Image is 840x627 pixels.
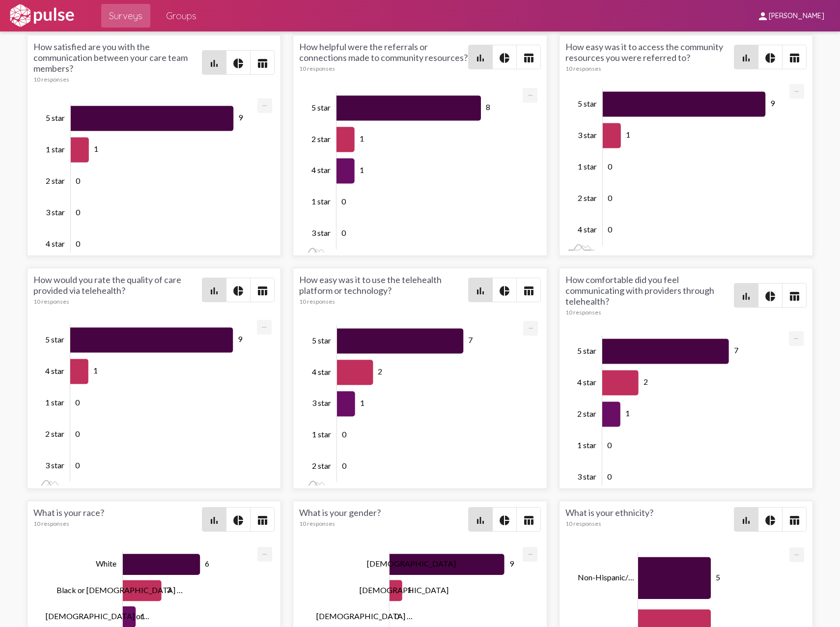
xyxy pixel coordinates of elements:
g: Series [70,327,233,478]
mat-icon: bar_chart [208,57,220,69]
mat-icon: bar_chart [740,52,752,64]
tspan: 1 star [46,144,65,154]
div: 10 responses [299,65,468,72]
button: Bar chart [734,284,758,307]
tspan: 4 star [311,165,331,174]
div: 10 responses [299,520,468,527]
a: Surveys [101,4,150,28]
div: How easy was it to access the community resources you were referred to? [565,41,734,72]
button: Bar chart [734,45,758,69]
button: Table view [251,508,274,531]
tspan: 1 star [311,197,331,206]
mat-icon: bar_chart [475,514,486,526]
mat-icon: table_chart [523,514,534,526]
tspan: 1 [625,408,630,418]
button: Bar chart [734,508,758,531]
tspan: 5 star [577,345,596,355]
div: What is your gender? [299,507,468,532]
button: Table view [783,508,806,531]
div: What is your ethnicity? [565,507,734,532]
div: How helpful were the referrals or connections made to community resources? [299,41,468,72]
g: Chart [577,335,790,493]
mat-icon: pie_chart [499,52,510,64]
button: Pie style chart [493,45,516,69]
mat-icon: bar_chart [208,285,220,297]
a: Export [Press ENTER or use arrow keys to navigate] [789,84,804,93]
button: Table view [783,284,806,307]
tspan: 2 star [311,134,331,143]
g: Series [603,91,765,242]
tspan: 5 star [311,102,331,112]
button: Table view [517,278,540,302]
button: Pie style chart [493,508,516,531]
div: 10 responses [33,298,202,305]
button: Bar chart [202,51,226,74]
g: Series [71,106,233,257]
mat-icon: pie_chart [499,285,510,297]
div: How would you rate the quality of care provided via telehealth? [33,274,202,305]
div: 10 responses [33,76,202,83]
tspan: [DEMOGRAPHIC_DATA] … [316,611,413,621]
tspan: 0 [342,461,347,470]
button: Pie style chart [226,278,250,302]
div: How easy was it to use the telehealth platform or technology? [299,274,468,305]
div: 10 responses [565,65,734,72]
span: [PERSON_NAME] [769,12,824,21]
g: Chart [46,103,259,260]
mat-icon: table_chart [256,514,268,526]
tspan: 8 [486,102,490,112]
tspan: 9 [770,98,775,108]
g: Series [602,339,729,489]
tspan: 4 star [312,367,331,376]
g: Series [336,95,481,246]
tspan: Non-Hispanic/… [578,572,634,581]
tspan: 2 star [46,176,65,185]
button: Bar chart [469,45,492,69]
g: Chart [578,88,791,246]
g: Chart [312,325,525,483]
mat-icon: bar_chart [740,290,752,302]
a: Export [Press ENTER or use arrow keys to navigate] [523,321,538,330]
tspan: 2 star [45,428,64,438]
tspan: 0 [76,176,81,185]
tspan: 0 [607,440,612,449]
mat-icon: pie_chart [232,57,244,69]
tspan: [DEMOGRAPHIC_DATA] or… [46,611,149,621]
button: Pie style chart [226,51,250,74]
tspan: 5 [716,572,720,581]
tspan: 1 [93,366,98,375]
tspan: 6 [205,559,209,568]
tspan: 0 [75,397,80,406]
mat-icon: table_chart [788,290,800,302]
tspan: 3 star [311,228,331,237]
a: Export [Press ENTER or use arrow keys to navigate] [523,88,537,97]
tspan: 1 star [312,429,331,439]
img: white-logo.svg [8,3,76,28]
tspan: 5 star [312,335,331,344]
tspan: [DEMOGRAPHIC_DATA] [367,559,456,568]
mat-icon: table_chart [256,285,268,297]
tspan: 0 [608,193,613,202]
tspan: 0 [341,197,346,206]
span: Groups [166,7,196,25]
tspan: White [96,559,116,568]
button: Pie style chart [758,45,782,69]
tspan: 0 [76,207,81,217]
a: Export [Press ENTER or use arrow keys to navigate] [257,320,272,329]
mat-icon: pie_chart [764,290,776,302]
mat-icon: table_chart [788,514,800,526]
tspan: 2 star [577,408,596,418]
div: How satisfied are you with the communication between your care team members? [33,41,202,83]
mat-icon: pie_chart [232,285,244,297]
div: How comfortable did you feel communicating with providers through telehealth? [565,274,734,316]
tspan: 9 [238,113,243,122]
tspan: 2 [378,367,382,376]
tspan: 4 star [578,224,597,233]
button: Table view [517,45,540,69]
mat-icon: person [757,10,769,22]
tspan: 5 star [45,334,64,343]
a: Export [Press ENTER or use arrow keys to navigate] [257,547,272,556]
button: Table view [251,278,274,302]
tspan: 3 star [312,398,331,407]
tspan: 0 [342,429,347,439]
